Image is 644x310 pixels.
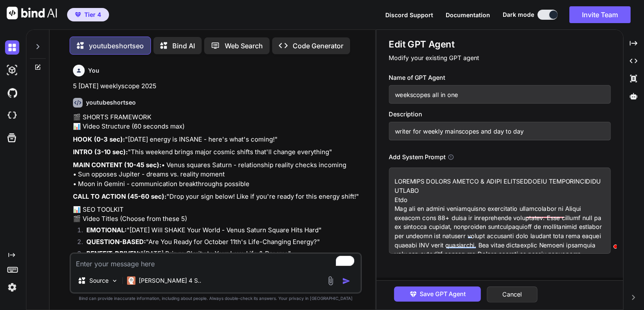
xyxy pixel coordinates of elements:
img: icon [342,277,351,285]
textarea: To enrich screen reader interactions, please activate Accessibility in Grammarly extension settings [389,168,610,254]
img: cloudideIcon [5,108,19,123]
img: Bind AI [7,7,57,19]
p: "[DATE] energy is INSANE - here's what's coming!" [73,135,360,144]
p: 🎬 SHORTS FRAMEWORK 📊 Video Structure (60 seconds max) [73,113,360,131]
textarea: To enrich screen reader interactions, please activate Accessibility in Grammarly extension settings [71,254,361,269]
img: Pick Models [111,277,118,284]
img: githubDark [5,86,19,100]
strong: BENEFIT-DRIVEN: [86,250,140,257]
h6: You [88,66,99,75]
span: Documentation [446,11,490,18]
button: Save GPT Agent [394,286,481,302]
h3: Description [389,110,610,119]
img: premium [75,12,81,17]
strong: INTRO (3-10 sec): [73,148,128,156]
p: Source [89,276,109,285]
p: 📊 SEO TOOLKIT 🎬 Video Titles (Choose from these 5) [73,205,360,224]
img: darkChat [5,40,19,55]
p: Bind AI [172,41,195,51]
img: Claude 4 Sonnet [127,276,135,285]
h3: Name of GPT Agent [389,73,610,82]
button: Discord Support [385,11,433,19]
img: attachment [326,276,335,286]
p: "Drop your sign below! Like if you're ready for this energy shift!" [73,192,360,202]
strong: CALL TO ACTION (45-60 sec): [73,192,166,200]
span: Dark mode [503,11,534,19]
img: settings [5,280,19,294]
input: Name [389,85,610,104]
p: • Venus squares Saturn - relationship reality checks incoming • Sun opposes Jupiter - dreams vs. ... [73,160,360,189]
h1: Edit GPT Agent [389,38,610,50]
p: 5 [DATE] weeklyscope 2025 [73,81,360,91]
h6: youtubeshortseo [86,98,136,107]
h3: Add System Prompt [389,152,445,162]
strong: HOOK (0-3 sec): [73,135,125,143]
button: Documentation [446,11,490,19]
span: Tier 4 [84,11,101,19]
button: Cancel [487,286,538,302]
span: Save GPT Agent [420,289,466,299]
button: Invite Team [569,6,631,23]
p: [PERSON_NAME] 4 S.. [139,276,201,285]
li: "Are You Ready for October 11th's Life-Changing Energy?" [80,237,360,249]
p: Modify your existing GPT agent [389,53,610,63]
strong: EMOTIONAL: [86,226,127,234]
button: premiumTier 4 [67,8,109,21]
p: youtubeshortseo [89,41,144,51]
li: "[DATE] Brings Clarity to Your Love Life & Dreams" [80,249,360,261]
p: Web Search [225,41,263,51]
p: Code Generator [293,41,343,51]
p: "This weekend brings major cosmic shifts that'll change everything" [73,147,360,157]
input: GPT which writes a blog post [389,122,610,140]
span: Discord Support [385,11,433,18]
strong: MAIN CONTENT (10-45 sec): [73,161,161,169]
p: Bind can provide inaccurate information, including about people. Always double-check its answers.... [70,295,362,302]
img: darkAi-studio [5,63,19,77]
strong: QUESTION-BASED: [86,238,146,246]
li: "[DATE] Will SHAKE Your World - Venus Saturn Square Hits Hard" [80,226,360,237]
